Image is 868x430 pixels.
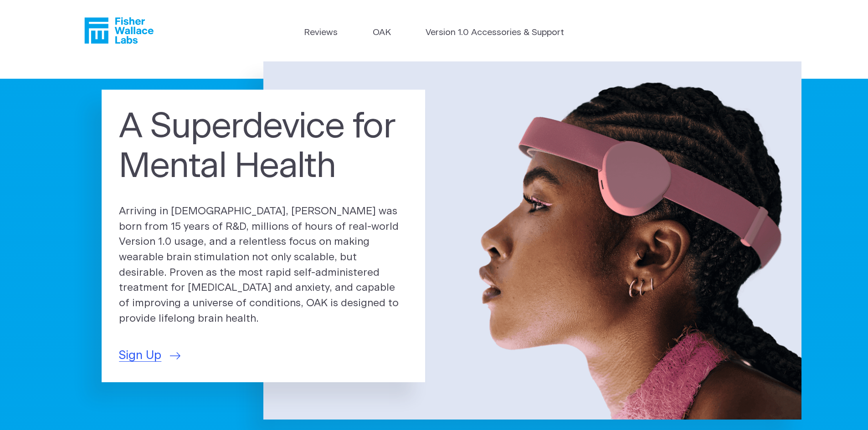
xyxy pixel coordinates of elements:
a: Fisher Wallace [84,17,154,44]
h1: A Superdevice for Mental Health [119,107,408,187]
span: Sign Up [119,347,161,364]
a: OAK [373,26,391,40]
a: Version 1.0 Accessories & Support [426,26,564,40]
a: Reviews [304,26,338,40]
p: Arriving in [DEMOGRAPHIC_DATA], [PERSON_NAME] was born from 15 years of R&D, millions of hours of... [119,204,408,327]
a: Sign Up [119,347,180,364]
